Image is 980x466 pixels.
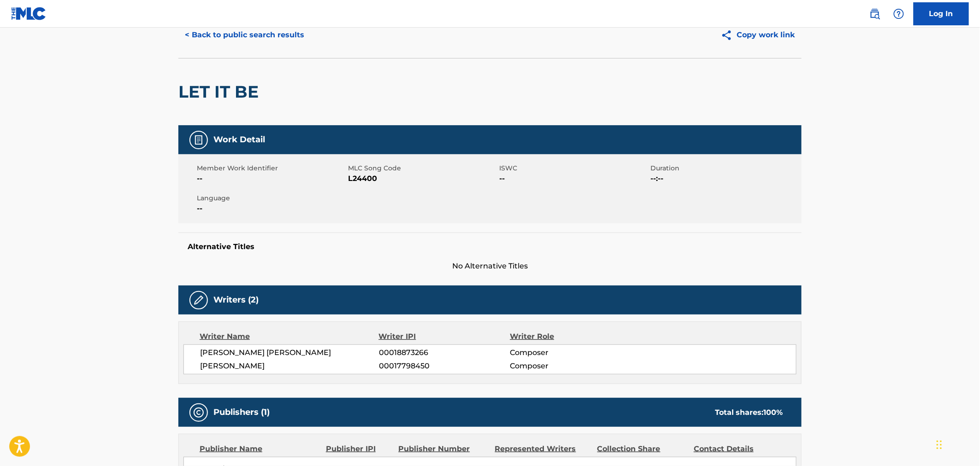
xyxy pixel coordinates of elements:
[213,134,265,145] h5: Work Detail
[178,82,263,102] h2: LET IT BE
[510,347,629,358] span: Composer
[348,163,497,173] span: MLC Song Code
[398,443,488,454] div: Publisher Number
[178,23,311,47] button: < Back to public search results
[495,443,590,454] div: Represented Writers
[11,7,47,20] img: MLC Logo
[379,361,510,372] span: 00017798450
[650,163,799,173] span: Duration
[213,295,259,305] h5: Writers (2)
[597,443,687,454] div: Collection Share
[914,2,969,25] a: Log In
[650,173,799,184] span: --:--
[694,443,783,454] div: Contact Details
[348,173,497,184] span: L24400
[934,422,980,466] iframe: Chat Widget
[193,407,204,418] img: Publishers
[197,203,346,214] span: --
[178,261,802,272] span: No Alternative Titles
[200,361,379,372] span: [PERSON_NAME]
[714,23,802,47] button: Copy work link
[193,134,204,146] img: Work Detail
[510,361,629,372] span: Composer
[197,173,346,184] span: --
[200,443,319,454] div: Publisher Name
[197,193,346,203] span: Language
[213,407,270,418] h5: Publishers (1)
[499,163,648,173] span: ISWC
[893,8,904,19] img: help
[197,163,346,173] span: Member Work Identifier
[379,347,510,358] span: 00018873266
[869,8,880,19] img: search
[193,295,204,306] img: Writers
[499,173,648,184] span: --
[890,5,908,23] div: Help
[510,331,629,342] div: Writer Role
[200,331,379,342] div: Writer Name
[200,347,379,358] span: [PERSON_NAME] [PERSON_NAME]
[326,443,391,454] div: Publisher IPI
[764,408,783,417] span: 100 %
[937,431,942,459] div: Drag
[721,29,737,41] img: Copy work link
[866,5,884,23] a: Public Search
[188,242,792,251] h5: Alternative Titles
[379,331,510,342] div: Writer IPI
[715,407,783,418] div: Total shares:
